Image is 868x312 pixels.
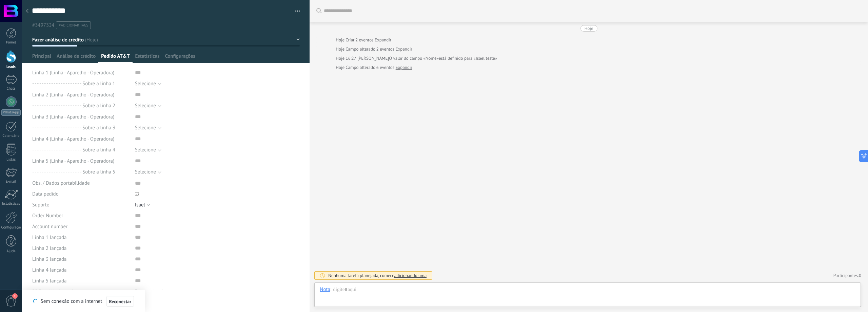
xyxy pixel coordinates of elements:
div: Campo alterado: [336,46,412,53]
div: Calendário [1,134,21,138]
span: Account number [32,224,67,229]
a: Expandir [375,37,391,43]
div: - - - - - - - - - - - - - - - - - - - - - Sobre a linha 3 [32,122,130,133]
a: Expandir [396,46,412,53]
span: O valor do campo «Nome» [389,55,439,62]
div: Linha 3 lançada [32,254,130,264]
div: - - - - - - - - - - - - - - - - - - - - - Sobre a linha 2 [32,100,130,111]
div: - - - - - - - - - - - - - - - - - - - - - Sobre a linha 5 [32,166,130,177]
div: Configurações [1,225,21,230]
span: #adicionar tags [59,23,88,28]
div: Hoje [585,25,593,32]
div: Ajuda [1,249,21,254]
div: Linha 2 lançada [32,243,130,254]
div: Linha 5 (Linha - Aparelho - Operadora) [32,155,130,166]
div: Leads [1,65,21,69]
span: - - - - - - - - - - - - - - - - - - - - - Sobre a linha 4 [32,147,115,152]
span: #3497334 [32,22,54,29]
span: - - - - - - - - - - - - - - - - - - - - - Sobre a linha 3 [32,125,115,130]
div: Nenhuma tarefa planejada, comece [328,273,427,278]
span: Linha 3 lançada [32,257,67,262]
div: Selecione [135,147,156,152]
span: : [330,286,331,293]
span: Isael [135,202,145,208]
div: Chats [1,87,21,91]
span: Linha 3 (Linha - Aparelho - Operadora) [32,114,114,120]
div: Linha 5 lançada [32,275,130,286]
div: Selecione [135,103,156,108]
div: Linha 1 (Linha - Aparelho - Operadora) [32,67,130,78]
div: Hoje [336,46,346,53]
span: Data pedido [32,191,59,197]
div: Criar: [336,37,391,43]
div: Campo alterado: [336,64,412,71]
span: Linha 5 lançada [32,278,67,283]
span: PDF pedido lançado [32,289,76,294]
span: 6 eventos [376,64,394,71]
div: Suporte [32,199,130,210]
span: Eder Silveira da Costa [357,55,389,61]
div: Data pedido [32,188,130,199]
div: Selecione [135,169,156,175]
span: adicionando uma [394,273,427,278]
div: Hoje 16:27 [336,55,357,62]
span: Linha 1 lançada [32,235,67,240]
div: Selecione [135,81,156,86]
span: Estatísticas [135,53,160,63]
span: 2 eventos [376,46,394,53]
div: Linha 2 (Linha - Aparelho - Operadora) [32,89,130,100]
div: Selecione [135,125,156,130]
span: - - - - - - - - - - - - - - - - - - - - - Sobre a linha 1 [32,81,115,86]
span: - - - - - - - - - - - - - - - - - - - - - Sobre a linha 2 [32,103,115,108]
button: Reconectar [106,296,134,307]
div: Linha 4 lançada [32,264,130,275]
div: - - - - - - - - - - - - - - - - - - - - - Sobre a linha 4 [32,144,130,155]
div: PDF pedido lançado [32,286,130,297]
div: Linha 3 (Linha - Aparelho - Operadora) [32,111,130,122]
span: Linha 1 (Linha - Aparelho - Operadora) [32,70,114,75]
span: Pedido AT&T [101,53,130,63]
a: Expandir [396,64,412,71]
div: Hoje [336,37,346,43]
span: 0 [859,273,861,278]
span: está definido para «Isael teste» [439,55,497,62]
span: 2 eventos [355,37,373,43]
div: Estatísticas [1,202,21,206]
span: Análise de crédito [57,53,96,63]
div: Order Number [32,210,130,221]
div: Listas [1,158,21,162]
span: Order Number [32,213,63,218]
span: Reconectar [109,299,132,304]
span: Linha 4 lançada [32,268,67,273]
span: Linha 2 (Linha - Aparelho - Operadora) [32,92,114,97]
div: Sem conexão com a internet [33,296,134,307]
div: E-mail [1,180,21,184]
div: Linha 1 lançada [32,232,130,243]
div: - - - - - - - - - - - - - - - - - - - - - Sobre a linha 1 [32,78,130,89]
span: Configurações [165,53,195,63]
div: Painel [1,40,21,45]
span: Linha 5 (Linha - Aparelho - Operadora) [32,159,114,164]
div: Linha 4 (Linha - Aparelho - Operadora) [32,133,130,144]
span: Linha 4 (Linha - Aparelho - Operadora) [32,136,114,142]
span: Linha 2 lançada [32,246,67,251]
div: WhatsApp [1,109,21,116]
div: Hoje [336,64,346,71]
div: Obs. / Dados portabilidade [32,178,130,188]
span: Suporte [32,202,49,207]
span: Obs. / Dados portabilidade [32,181,90,186]
span: Principal [32,53,51,63]
span: - - - - - - - - - - - - - - - - - - - - - Sobre a linha 5 [32,169,115,175]
a: Participantes:0 [833,273,861,278]
span: 1 [12,293,18,299]
div: Account number [32,221,130,232]
button: Isael [135,199,150,210]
